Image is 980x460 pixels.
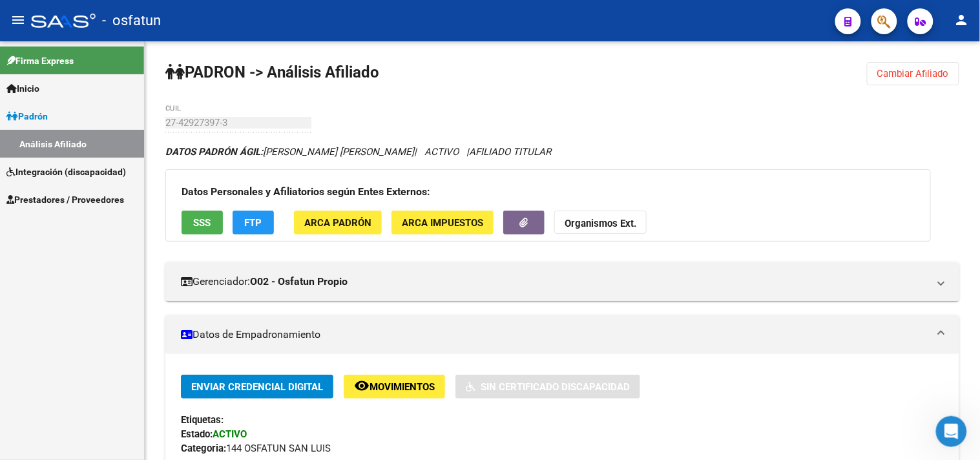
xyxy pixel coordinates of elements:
span: Sin Certificado Discapacidad [481,381,630,393]
span: - osfatun [102,6,161,35]
strong: PADRON -> Análisis Afiliado [165,63,379,81]
button: ARCA Impuestos [391,211,494,235]
mat-icon: remove_red_eye [354,378,370,393]
span: Movimientos [370,381,435,393]
i: | ACTIVO | [165,146,551,158]
mat-icon: person [954,12,970,28]
span: [PERSON_NAME] [PERSON_NAME] [165,146,414,158]
mat-panel-title: Datos de Empadronamiento [181,328,928,342]
strong: ACTIVO [213,428,247,440]
button: Sin Certificado Discapacidad [455,375,640,399]
mat-icon: menu [10,12,26,28]
button: Movimientos [344,375,445,399]
span: Padrón [6,109,48,123]
h3: Datos Personales y Afiliatorios según Entes Externos: [182,183,915,201]
mat-panel-title: Gerenciador: [181,275,928,289]
span: Cambiar Afiliado [877,68,949,79]
button: Cambiar Afiliado [867,62,959,85]
span: Inicio [6,81,39,96]
span: ARCA Impuestos [402,217,483,229]
strong: Categoria: [181,443,226,454]
button: SSS [182,211,223,235]
strong: Organismos Ext. [565,218,636,229]
button: Organismos Ext. [554,211,647,235]
button: ARCA Padrón [294,211,382,235]
div: 144 OSFATUN SAN LUIS [181,441,944,455]
span: AFILIADO TITULAR [469,146,551,158]
strong: O02 - Osfatun Propio [250,275,348,289]
span: FTP [245,217,262,229]
span: Enviar Credencial Digital [191,381,323,393]
span: SSS [194,217,211,229]
span: Integración (discapacidad) [6,165,126,179]
mat-expansion-panel-header: Datos de Empadronamiento [165,315,959,354]
span: Prestadores / Proveedores [6,193,124,207]
button: Enviar Credencial Digital [181,375,333,399]
mat-expansion-panel-header: Gerenciador:O02 - Osfatun Propio [165,262,959,301]
strong: Estado: [181,428,213,440]
strong: Etiquetas: [181,414,224,426]
button: FTP [233,211,274,235]
span: ARCA Padrón [304,217,371,229]
strong: DATOS PADRÓN ÁGIL: [165,146,263,158]
iframe: Intercom live chat [936,416,967,447]
span: Firma Express [6,54,74,68]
